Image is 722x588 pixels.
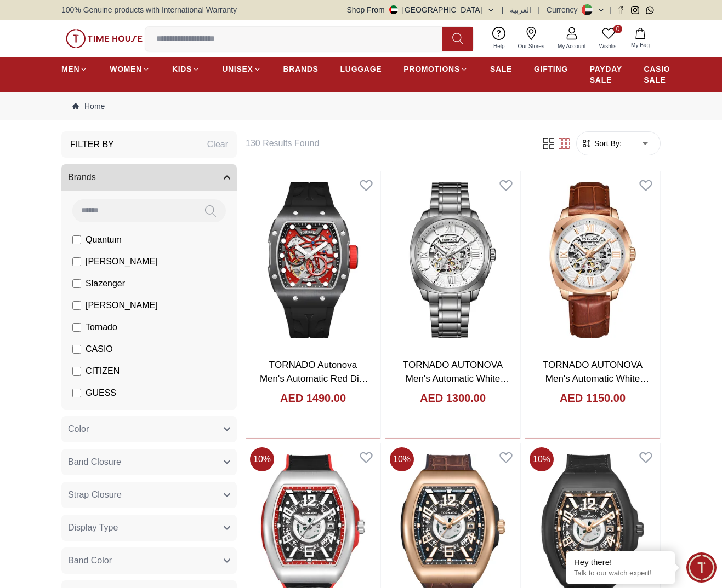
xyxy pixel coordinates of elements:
[70,138,114,151] h3: Filter By
[61,449,237,475] button: Band Closure
[502,4,504,15] span: |
[61,164,237,191] button: Brands
[590,59,622,90] a: PAYDAY SALE
[514,42,549,50] span: Our Stores
[542,360,649,412] a: TORNADO AUTONOVA Men's Automatic White Dial Dial Watch - T7316-RLDW
[246,171,380,349] img: TORNADO Autonova Men's Automatic Red Dial Watch - T24302-XSBB
[595,42,622,50] span: Wishlist
[283,64,319,74] span: BRANDS
[389,5,398,14] img: United Arab Emirates
[553,42,590,50] span: My Account
[68,423,89,436] span: Color
[616,6,624,14] a: Facebook
[61,59,88,79] a: MEN
[574,569,667,578] p: Talk to our watch expert!
[72,257,81,266] input: [PERSON_NAME]
[534,59,568,79] a: GIFTING
[644,59,670,90] a: CASIO SALE
[61,64,79,74] span: MEN
[61,515,237,541] button: Display Type
[624,26,656,51] button: My Bag
[172,59,200,79] a: KIDS
[61,482,237,508] button: Strap Closure
[246,137,528,150] h6: 130 Results Found
[110,59,150,79] a: WOMEN
[530,447,554,471] span: 10 %
[68,456,121,469] span: Band Closure
[646,6,654,14] a: Whatsapp
[610,4,612,15] span: |
[86,365,120,378] span: CITIZEN
[283,59,319,79] a: BRANDS
[538,4,540,15] span: |
[525,171,660,349] img: TORNADO AUTONOVA Men's Automatic White Dial Dial Watch - T7316-RLDW
[347,4,495,15] button: Shop From[GEOGRAPHIC_DATA]
[627,41,654,49] span: My Bag
[72,279,81,288] input: Slazenger
[280,390,346,406] h4: AED 1490.00
[340,64,382,74] span: LUGGAGE
[686,552,717,583] div: Chat Widget
[72,323,81,332] input: Tornado
[385,171,520,349] img: TORNADO AUTONOVA Men's Automatic White Dial Dial Watch - T7316-XBXW
[72,389,81,397] input: GUESS
[86,343,113,356] span: CASIO
[547,4,582,15] div: Currency
[86,255,158,268] span: [PERSON_NAME]
[222,64,253,74] span: UNISEX
[72,345,81,354] input: CASIO
[420,390,486,406] h4: AED 1300.00
[490,64,512,74] span: SALE
[644,64,670,85] span: CASIO SALE
[222,59,261,79] a: UNISEX
[86,387,116,400] span: GUESS
[72,367,81,376] input: CITIZEN
[86,233,122,246] span: Quantum
[68,554,112,567] span: Band Color
[86,277,125,290] span: Slazenger
[534,64,568,74] span: GIFTING
[403,64,460,74] span: PROMOTIONS
[593,25,624,53] a: 0Wishlist
[68,171,96,184] span: Brands
[61,4,237,15] span: 100% Genuine products with International Warranty
[581,138,622,149] button: Sort By:
[68,521,118,534] span: Display Type
[66,29,143,48] img: ...
[511,25,551,53] a: Our Stores
[172,64,192,74] span: KIDS
[250,447,274,471] span: 10 %
[72,301,81,310] input: [PERSON_NAME]
[86,299,158,312] span: [PERSON_NAME]
[207,138,228,151] div: Clear
[61,547,237,574] button: Band Color
[510,4,531,15] button: العربية
[68,488,122,501] span: Strap Closure
[574,557,667,568] div: Hey there!
[490,59,512,79] a: SALE
[110,64,142,74] span: WOMEN
[61,416,237,442] button: Color
[61,92,661,120] nav: Breadcrumb
[402,360,509,412] a: TORNADO AUTONOVA Men's Automatic White Dial Dial Watch - T7316-XBXW
[86,408,155,422] span: Armani Exchange
[390,447,414,471] span: 10 %
[590,64,622,85] span: PAYDAY SALE
[403,59,468,79] a: PROMOTIONS
[631,6,639,14] a: Instagram
[72,101,105,112] a: Home
[86,321,117,334] span: Tornado
[340,59,382,79] a: LUGGAGE
[260,360,368,398] a: TORNADO Autonova Men's Automatic Red Dial Watch - T24302-XSBB
[592,138,622,149] span: Sort By:
[487,25,511,53] a: Help
[489,42,509,50] span: Help
[72,235,81,244] input: Quantum
[560,390,626,406] h4: AED 1150.00
[613,25,622,33] span: 0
